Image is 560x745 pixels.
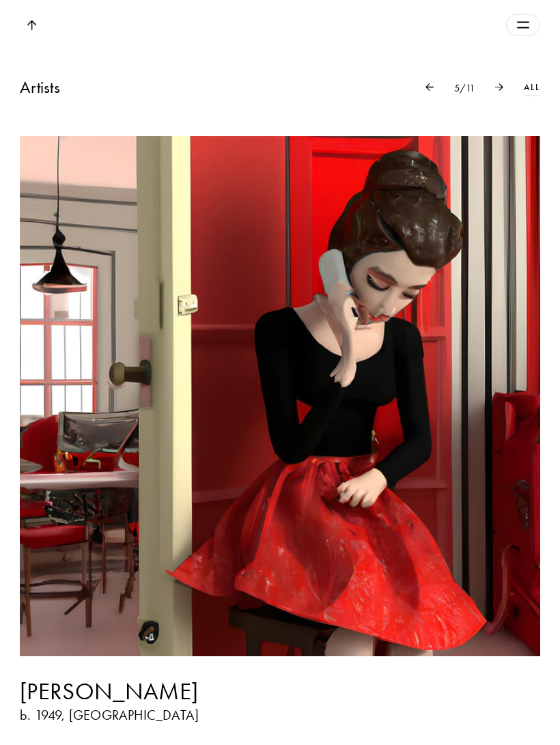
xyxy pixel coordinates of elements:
[454,81,475,95] p: 5 / 11
[20,677,540,707] a: [PERSON_NAME]
[425,83,434,91] img: Arrow Pointer
[524,81,540,94] a: All
[20,76,60,98] h3: Artists
[20,137,540,657] img: interview image
[495,83,503,91] img: Arrow Pointer
[20,707,540,725] p: b. 1949, [GEOGRAPHIC_DATA]
[27,20,36,31] img: Top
